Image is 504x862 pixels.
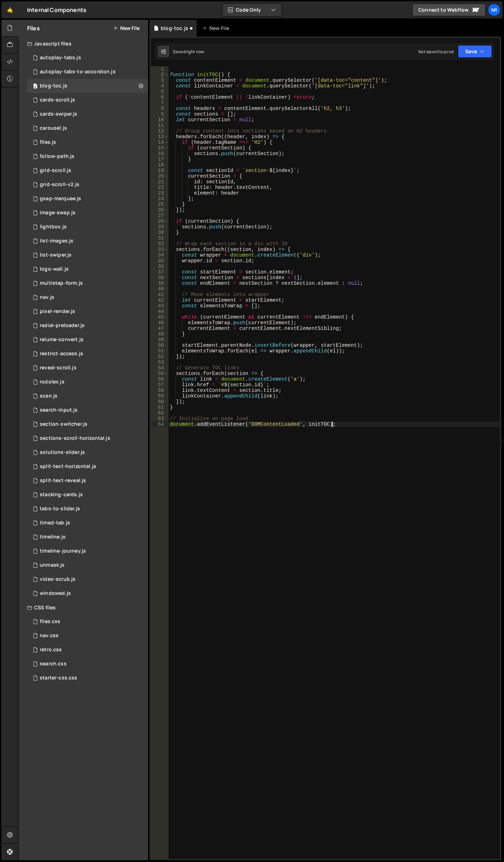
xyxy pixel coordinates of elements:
[40,322,85,329] div: radial-preloader.js
[27,262,148,276] div: 15229/43870.js
[27,234,148,248] div: 15229/42536.js
[33,84,37,90] span: 0
[151,123,168,128] div: 11
[151,224,168,230] div: 29
[161,25,188,32] div: blog-toc.js
[40,478,86,484] div: split-text-reveal.js
[27,572,148,586] div: 15229/46381.js
[40,661,67,667] div: search.css
[27,178,148,192] div: 15229/46942.js
[40,69,116,75] div: autoplay-tabs-to-accordion.js
[27,164,148,178] div: 15229/46921.js
[27,403,148,417] div: 15229/46654.js
[151,235,168,241] div: 31
[40,125,67,131] div: carousel.js
[40,210,75,216] div: image-swap.js
[40,97,75,103] div: cards-scroll.js
[222,4,282,16] button: Code Only
[151,78,168,83] div: 3
[151,111,168,117] div: 9
[27,220,148,234] div: 15229/44861.js
[151,314,168,320] div: 45
[27,149,148,164] div: 15229/46957.js
[151,331,168,337] div: 48
[27,135,148,149] div: 15229/46924.js
[151,72,168,78] div: 2
[27,333,148,347] div: 15229/46034.js
[151,258,168,264] div: 35
[27,121,148,135] div: 15229/44459.js
[27,319,148,333] div: 15229/45355.js
[151,275,168,281] div: 38
[27,657,148,671] div: 15229/46655.css
[40,181,79,188] div: grid-scroll-v2.js
[151,297,168,303] div: 42
[40,506,80,512] div: tabs-to-slider.js
[151,247,168,252] div: 33
[151,365,168,371] div: 54
[27,558,148,572] div: 15229/44592.js
[151,354,168,359] div: 52
[151,213,168,218] div: 27
[27,530,148,544] div: 15229/44590.js
[40,463,96,470] div: split-text-horizontal.js
[27,445,148,460] div: 15229/39976.js
[40,238,73,244] div: list-images.js
[40,55,81,61] div: autoplay-tabs.js
[40,520,70,526] div: timed-tab.js
[27,347,148,361] div: 15229/44949.js
[151,371,168,376] div: 55
[151,156,168,162] div: 17
[151,66,168,72] div: 1
[151,303,168,309] div: 43
[27,304,148,319] div: 15229/45385.js
[40,633,59,639] div: nav.css
[151,151,168,156] div: 16
[40,393,57,399] div: scan.js
[151,393,168,399] div: 59
[488,4,500,16] a: Mi
[151,117,168,123] div: 10
[27,290,148,304] div: 15229/42882.js
[40,351,83,357] div: restrict-access.js
[151,292,168,297] div: 41
[40,294,54,301] div: nav.js
[151,83,168,89] div: 4
[151,326,168,331] div: 47
[27,206,148,220] div: 15229/45755.js
[40,562,64,568] div: unmask.js
[151,173,168,179] div: 20
[27,488,148,502] div: 15229/45309.js
[40,224,67,230] div: lightbox.js
[27,389,148,403] div: 15229/44591.js
[151,337,168,343] div: 49
[40,308,75,315] div: pixel-render.js
[185,49,204,55] div: right now
[151,421,168,427] div: 64
[458,45,492,58] button: Save
[40,266,69,272] div: logo-wall.js
[27,431,148,445] div: 15229/40083.js
[151,320,168,326] div: 46
[40,139,56,146] div: files.js
[151,168,168,173] div: 19
[151,264,168,269] div: 36
[151,241,168,247] div: 32
[40,421,87,427] div: section-switcher.js
[151,202,168,207] div: 25
[418,49,454,55] div: Not saved to prod
[27,79,148,93] div: 15229/47829.js
[151,281,168,286] div: 39
[151,190,168,196] div: 23
[151,106,168,111] div: 8
[40,675,77,681] div: starter-css.css
[151,382,168,388] div: 57
[40,167,71,174] div: grid-scroll.js
[19,37,148,51] div: Javascript files
[40,548,86,554] div: timeline-journey.js
[151,359,168,365] div: 53
[40,280,83,287] div: multistep-form.js
[151,140,168,145] div: 14
[151,388,168,393] div: 58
